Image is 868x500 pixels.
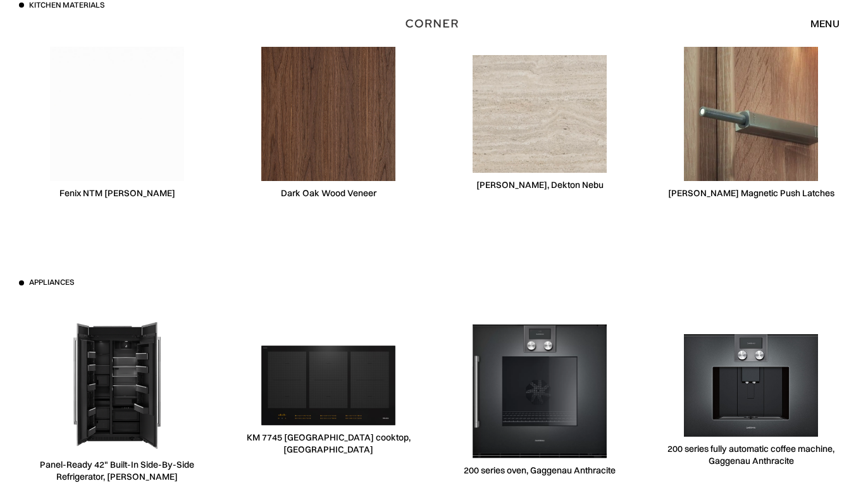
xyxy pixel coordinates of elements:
div: 200 series oven, Gaggenau Anthracite [464,465,616,477]
div: [PERSON_NAME] Magnetic Push Latches [668,187,834,199]
div: menu [798,13,840,34]
div: KM 7745 [GEOGRAPHIC_DATA] cooktop, [GEOGRAPHIC_DATA] [230,432,426,456]
div: [PERSON_NAME], Dekton Nebu [476,179,604,191]
a: home [397,15,472,32]
div: Dark Oak Wood Veneer [281,187,376,199]
h3: Appliances [29,277,74,288]
div: Fenix NTM [PERSON_NAME] [59,187,175,199]
div: Panel-Ready 42" Built-In Side-By-Side Refrigerator, [PERSON_NAME] [19,459,215,483]
div: 200 series fully automatic coffee machine, Gaggenau Anthracite [653,443,849,467]
div: menu [810,18,840,28]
